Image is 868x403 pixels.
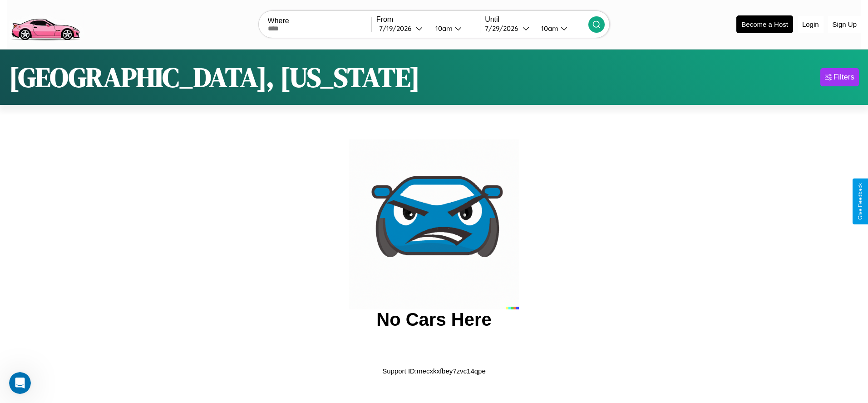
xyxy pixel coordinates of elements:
iframe: Intercom live chat [9,372,31,394]
button: 7/19/2026 [376,24,428,33]
div: 7 / 29 / 2026 [485,24,523,33]
div: Give Feedback [857,183,863,220]
div: 10am [431,24,455,33]
h1: [GEOGRAPHIC_DATA], [US_STATE] [9,59,420,96]
div: 7 / 19 / 2026 [379,24,416,33]
img: logo [7,5,84,43]
img: car [349,139,519,309]
button: Filters [820,68,859,86]
p: Support ID: mecxkxfbey7zvc14qpe [382,365,486,377]
button: Login [798,16,824,33]
label: Where [268,17,371,25]
button: Sign Up [828,16,861,33]
button: 10am [534,24,588,33]
div: Filters [833,73,854,82]
button: 10am [428,24,480,33]
label: Until [485,15,588,24]
div: 10am [537,24,561,33]
button: Become a Host [736,15,793,33]
h2: No Cars Here [376,309,491,330]
label: From [376,15,480,24]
